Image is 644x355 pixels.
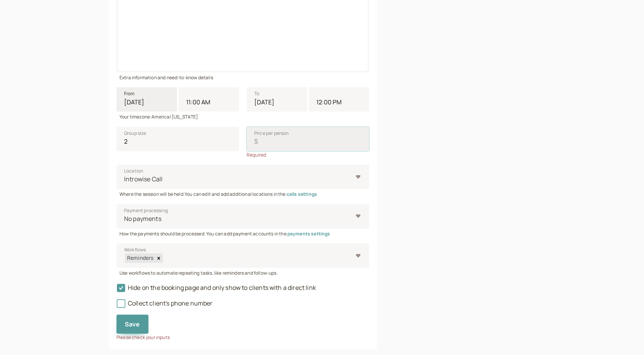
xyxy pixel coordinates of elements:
div: Reminders [125,253,155,263]
iframe: Chat Widget [606,318,644,355]
input: Group size [116,127,239,151]
a: calls settings [287,191,317,197]
div: Please check your inputs [116,334,369,341]
a: payments settings [287,230,330,237]
div: How the payments should be processed. You can add payment accounts in the [116,229,369,237]
span: Location [124,167,143,175]
input: Payment processingNo payments [123,214,124,223]
input: To [247,87,307,112]
span: $ [254,137,258,147]
input: From [116,87,177,112]
span: To [254,90,259,98]
span: You can edit and add additional locations in the [185,191,317,197]
div: Extra information and need-to-know details [116,72,369,81]
input: LocationIntrowise Call [123,175,124,184]
span: Price per person [254,130,289,137]
div: Your timezone: America/[US_STATE] [116,112,369,120]
input: WorkflowsRemindersRemove Reminders [163,254,164,262]
span: Workflows [124,246,146,254]
span: Collect client's phone number [116,299,213,307]
div: Remove Reminders [155,253,163,263]
span: From [124,90,135,98]
div: Where the session will be held. [116,189,369,198]
span: Save [125,320,140,328]
span: Use workflows to automate repeating tasks, like reminders and follow-ups. [120,270,278,276]
input: 12:00 AM [309,87,369,112]
input: Price per person$ [247,127,369,151]
div: Required [247,151,369,158]
input: 12:00 AM [179,87,239,112]
span: Group size [124,130,147,137]
span: Payment processing [124,207,168,214]
button: Save [116,315,148,334]
span: Hide on the booking page and only show to clients with a direct link [116,283,316,292]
